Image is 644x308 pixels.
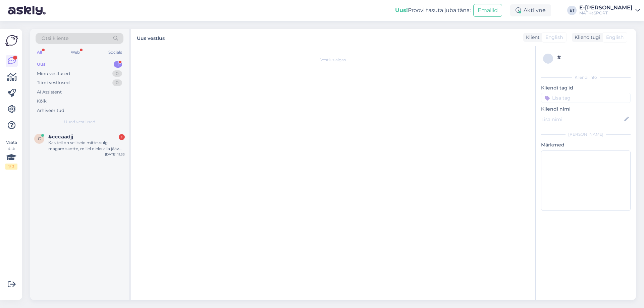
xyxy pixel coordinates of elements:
div: All [36,48,43,57]
div: Socials [107,48,123,57]
div: 1 [114,61,122,68]
div: E-[PERSON_NAME] [579,5,633,10]
input: Lisa tag [541,93,631,103]
p: Kliendi nimi [541,106,631,113]
div: Klienditugi [572,34,600,41]
div: Tiimi vestlused [37,79,70,86]
img: Askly Logo [5,34,18,47]
div: 1 / 3 [5,164,17,170]
div: Kas teil on selliseid mitte-sulg magamiskotte, millel oleks alla jääv kiht väga õhuke (et kaalu k... [48,140,125,152]
div: Aktiivne [510,4,551,16]
b: Uus! [395,7,408,13]
input: Lisa nimi [541,116,623,123]
div: 0 [112,70,122,77]
div: Uus [37,61,46,68]
div: ET [567,6,577,15]
span: English [606,34,624,41]
div: # [557,54,629,62]
div: Kõik [37,98,47,105]
div: Klient [523,34,540,41]
div: Proovi tasuta juba täna: [395,6,471,14]
span: Uued vestlused [64,119,95,125]
div: [DATE] 11:33 [105,152,125,157]
div: 1 [119,134,125,140]
span: English [545,34,563,41]
div: MATKaSPORT [579,10,633,16]
p: Kliendi tag'id [541,84,631,91]
label: Uus vestlus [137,33,165,42]
div: AI Assistent [37,89,62,96]
span: #cccaadjj [48,134,73,140]
span: Otsi kliente [42,35,68,42]
div: Arhiveeritud [37,107,64,114]
div: Web [69,48,81,57]
span: c [38,136,41,141]
div: Minu vestlused [37,70,70,77]
div: Kliendi info [541,74,631,80]
div: Vaata siia [5,139,17,170]
div: Vestlus algas [138,57,529,63]
p: Märkmed [541,141,631,148]
div: [PERSON_NAME] [541,131,631,137]
div: 0 [112,79,122,86]
button: Emailid [473,4,502,17]
a: E-[PERSON_NAME]MATKaSPORT [579,5,640,16]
